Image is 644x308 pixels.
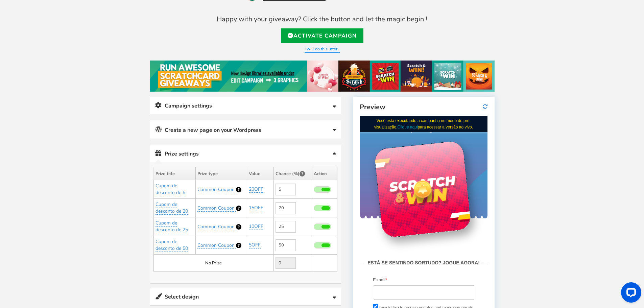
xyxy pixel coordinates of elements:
[197,223,236,230] a: Common Coupon
[150,16,495,23] h4: Happy with your giveaway? Click the button and let the magic begin !
[13,215,115,227] button: TENTE SUA SORTE!
[197,186,236,193] a: Common Coupon
[4,143,123,150] strong: ESTÁ SE SENTINDO SORTUDO? JOGUE AGORA!
[197,242,236,249] a: Common Coupon
[249,205,263,211] a: 15OFF
[38,246,91,252] img: appsmav-footer-credit.png
[150,97,341,114] a: Campaign settings
[13,188,18,193] input: I would like to receive updates and marketing emails. We will treat your information with respect...
[247,167,273,180] th: Value
[305,46,340,53] a: I will do this later..
[13,161,27,168] label: E-mail
[276,257,296,269] input: Value not editable
[249,223,263,230] a: 10OFF
[156,183,185,196] a: Cupom de desconto de 5
[150,288,341,305] a: Select design
[197,205,236,212] a: Common Coupon
[38,9,58,14] a: Clique aqui
[153,167,196,180] th: Prize title
[249,186,263,193] a: 20OFF
[197,223,235,230] span: Common Coupon
[273,167,312,180] th: Chance (%)
[360,103,487,111] h4: Preview
[150,120,341,139] a: Create a new page on your Wordpress
[150,61,495,92] img: festival-poster-2020.jpg
[197,205,235,211] span: Common Coupon
[197,242,235,248] span: Common Coupon
[312,167,337,180] th: Action
[153,255,273,271] td: No Prize
[150,145,341,162] a: Prize settings
[196,167,247,180] th: Prize type
[197,186,235,193] span: Common Coupon
[616,280,644,308] iframe: LiveChat chat widget
[281,28,363,43] a: Activate Campaign
[156,201,188,215] a: Cupom de desconto de 20
[13,189,115,208] label: I would like to receive updates and marketing emails. We will treat your information with respect...
[156,238,188,252] a: Cupom de desconto de 50
[249,242,261,248] a: 5OFF
[156,220,188,233] a: Cupom de desconto de 25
